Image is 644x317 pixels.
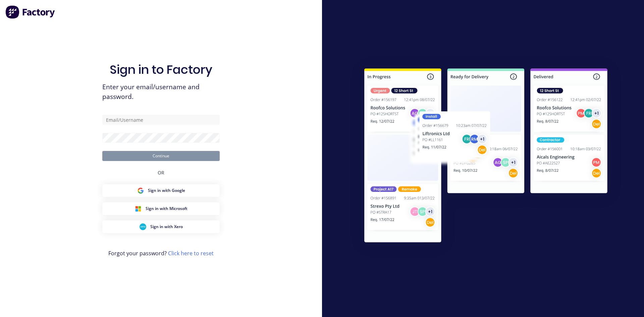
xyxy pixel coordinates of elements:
div: OR [158,161,164,184]
img: Xero Sign in [140,223,146,230]
span: Sign in with Google [148,188,185,194]
img: Microsoft Sign in [135,205,142,212]
button: Google Sign inSign in with Google [102,184,220,197]
img: Factory [5,5,56,19]
input: Email/Username [102,115,220,125]
img: Sign in [350,55,622,258]
button: Microsoft Sign inSign in with Microsoft [102,202,220,215]
span: Sign in with Microsoft [146,206,187,212]
button: Xero Sign inSign in with Xero [102,220,220,233]
button: Continue [102,151,220,161]
a: Click here to reset [168,250,214,257]
img: Google Sign in [137,187,144,194]
span: Sign in with Xero [150,224,183,230]
span: Enter your email/username and password. [102,82,220,102]
h1: Sign in to Factory [110,62,212,77]
span: Forgot your password? [108,249,214,257]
